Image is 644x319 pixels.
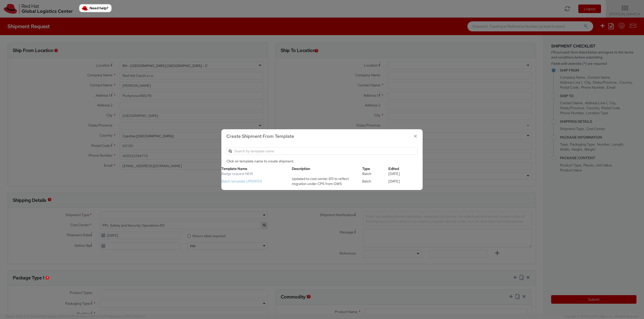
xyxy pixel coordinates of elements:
a: Badge request NEW [221,171,253,176]
th: Template Name [221,166,292,171]
span: Batch [362,171,371,176]
h3: Create Shipment From Template [226,133,418,140]
span: Updated to cost center 813 to reflect migration under CPS from GWS [292,176,349,186]
button: Need help? [79,4,112,12]
th: Description [292,166,362,171]
th: Edited [388,166,423,171]
span: 02/13/2025 [388,171,400,176]
a: Batch template UPDATED [221,179,262,183]
th: Type [362,166,388,171]
span: Batch [362,179,371,183]
p: Click on template name to create shipment. [226,159,418,164]
input: Search by template name [226,147,418,155]
span: 07/23/2025 [388,179,400,183]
